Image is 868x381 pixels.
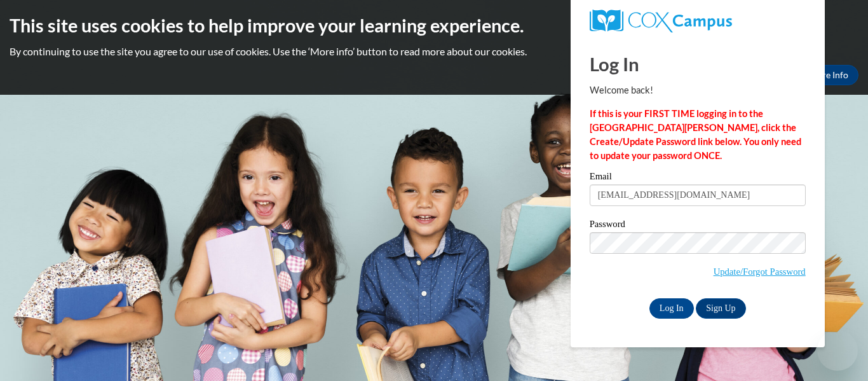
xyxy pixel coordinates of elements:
img: COX Campus [590,10,732,32]
strong: If this is your FIRST TIME logging in to the [GEOGRAPHIC_DATA][PERSON_NAME], click the Create/Upd... [590,108,801,161]
p: By continuing to use the site you agree to our use of cookies. Use the ‘More info’ button to read... [10,45,858,59]
a: COX Campus [590,10,806,32]
label: Password [590,219,806,232]
a: Sign Up [696,298,745,319]
label: Email [590,172,806,184]
p: Welcome back! [590,83,806,97]
iframe: Button to launch messaging window [817,330,858,371]
a: More Info [799,65,858,85]
h2: This site uses cookies to help improve your learning experience. [10,13,858,38]
h1: Log In [590,51,806,77]
a: Update/Forgot Password [714,267,806,277]
input: Log In [649,298,694,319]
